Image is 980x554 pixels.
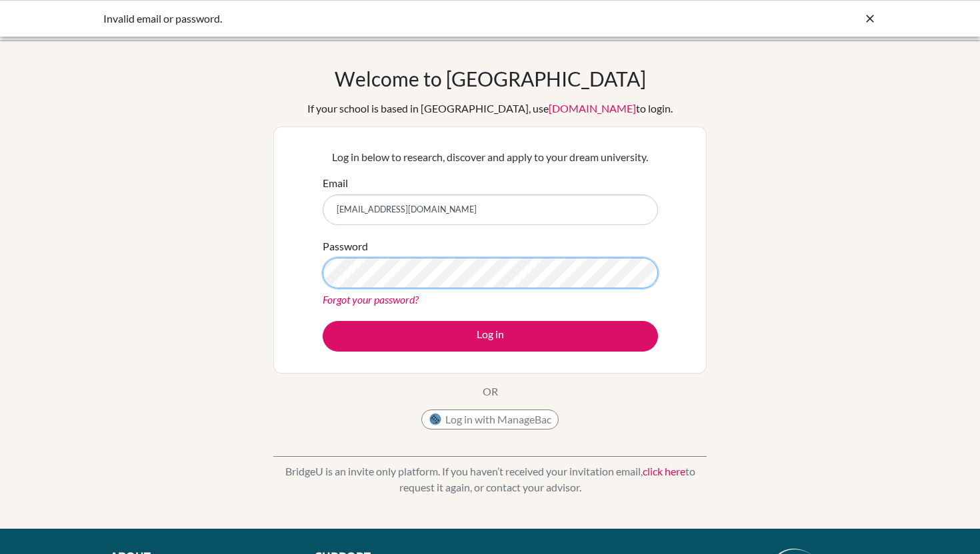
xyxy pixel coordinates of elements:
label: Email [323,175,348,191]
p: OR [483,384,498,400]
button: Log in [323,321,658,352]
label: Password [323,238,368,254]
div: If your school is based in [GEOGRAPHIC_DATA], use to login. [307,101,673,117]
a: Forgot your password? [323,293,419,306]
p: Log in below to research, discover and apply to your dream university. [323,149,658,165]
p: BridgeU is an invite only platform. If you haven’t received your invitation email, to request it ... [273,463,707,495]
h1: Welcome to [GEOGRAPHIC_DATA] [335,67,646,91]
a: click here [643,465,685,477]
div: Invalid email or password. [103,11,677,27]
a: [DOMAIN_NAME] [549,102,636,115]
button: Log in with ManageBac [421,410,559,429]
